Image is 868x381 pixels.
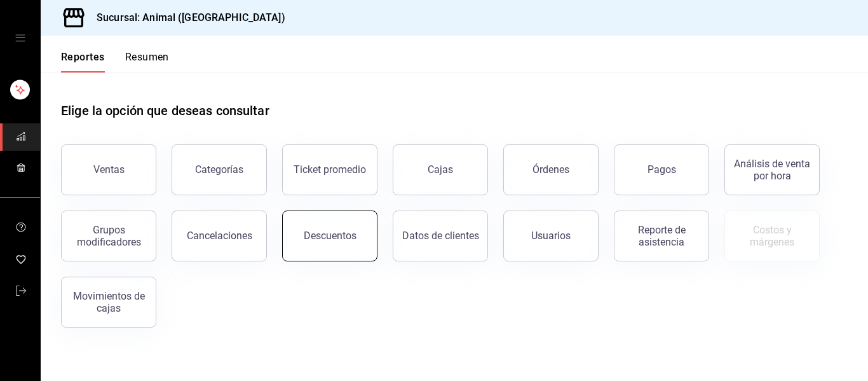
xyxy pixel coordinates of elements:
button: Categorías [172,144,267,195]
button: Datos de clientes [393,211,488,261]
div: Descuentos [304,230,356,242]
div: navigation tabs [61,51,169,73]
button: Análisis de venta por hora [724,144,820,195]
div: Órdenes [532,163,569,176]
button: Reportes [61,51,105,73]
button: Reporte de asistencia [614,211,709,261]
div: Categorías [195,163,243,176]
button: Usuarios [503,211,599,261]
div: Movimientos de cajas [69,290,148,314]
a: Cajas [393,144,488,195]
button: Movimientos de cajas [61,277,156,328]
div: Cancelaciones [187,230,252,242]
button: Ticket promedio [282,144,377,195]
button: Descuentos [282,211,377,261]
button: Pagos [614,144,709,195]
div: Ventas [93,163,125,176]
div: Reporte de asistencia [622,224,701,248]
button: Grupos modificadores [61,211,156,261]
div: Ticket promedio [294,163,366,176]
div: Costos y márgenes [733,224,811,248]
div: Cajas [428,162,454,177]
h1: Elige la opción que deseas consultar [61,101,269,120]
button: Cancelaciones [172,211,267,261]
button: Contrata inventarios para ver este reporte [724,211,820,261]
button: open drawer [15,33,25,43]
button: Resumen [125,51,169,73]
div: Datos de clientes [402,230,479,242]
h3: Sucursal: Animal ([GEOGRAPHIC_DATA]) [86,10,285,25]
div: Pagos [648,163,676,176]
div: Grupos modificadores [69,224,148,248]
button: Órdenes [503,144,599,195]
button: Ventas [61,144,156,195]
div: Análisis de venta por hora [733,158,811,182]
div: Usuarios [531,230,571,242]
